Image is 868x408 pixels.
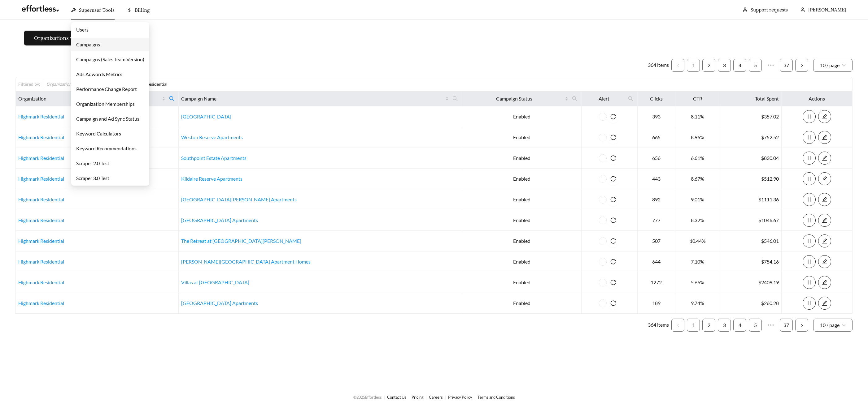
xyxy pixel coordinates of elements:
button: reload [607,193,620,206]
button: right [795,59,808,72]
span: pause [803,238,815,244]
a: edit [818,155,831,161]
td: 6.61% [675,148,720,169]
span: [PERSON_NAME] [808,7,846,13]
td: 777 [638,210,675,231]
button: reload [607,234,620,247]
span: reload [607,280,620,285]
button: edit [818,234,831,247]
li: Next Page [795,319,808,332]
span: pause [803,197,815,202]
span: 10 / page [820,59,846,71]
li: Next 5 Pages [764,319,777,332]
a: Contact Us [387,395,406,400]
li: Next Page [795,59,808,72]
a: Villas at [GEOGRAPHIC_DATA] [181,279,249,285]
td: 8.11% [675,106,720,127]
span: Campaign Status [465,95,563,102]
a: 3 [718,59,731,71]
a: Keyword Calculators [76,131,121,136]
span: search [569,94,580,104]
td: Enabled [462,127,581,148]
li: 2 [702,59,715,72]
span: pause [803,300,815,306]
button: Organizations without campaigns [24,31,128,45]
a: [GEOGRAPHIC_DATA][PERSON_NAME] Apartments [181,196,297,202]
span: edit [818,300,831,306]
a: Highmark Residential [18,196,64,202]
a: 37 [780,319,792,331]
span: search [572,96,578,101]
a: Campaign and Ad Sync Status [76,116,139,122]
td: 507 [638,231,675,251]
span: edit [818,280,831,285]
button: pause [803,276,816,289]
span: 10 / page [820,319,846,331]
td: 443 [638,169,675,189]
a: Scraper 3.0 Test [76,175,109,181]
a: edit [818,176,831,182]
li: 5 [749,59,762,72]
li: 5 [749,319,762,332]
a: Highmark Residential [18,279,64,285]
button: reload [607,255,620,268]
a: [GEOGRAPHIC_DATA] Apartments [181,300,258,306]
button: edit [818,255,831,268]
td: Enabled [462,148,581,169]
span: reload [607,114,620,119]
button: edit [818,110,831,123]
a: Highmark Residential [18,176,64,182]
button: pause [803,110,816,123]
td: Enabled [462,106,581,127]
button: pause [803,234,816,247]
a: edit [818,114,831,119]
span: edit [818,197,831,202]
td: 644 [638,251,675,272]
span: edit [818,259,831,264]
button: pause [803,214,816,227]
td: 892 [638,189,675,210]
td: $2409.19 [720,272,782,293]
a: edit [818,217,831,223]
span: search [167,94,177,104]
li: 4 [733,319,746,332]
th: CTR [675,91,720,106]
td: Enabled [462,251,581,272]
button: left [671,319,684,332]
a: [GEOGRAPHIC_DATA] [181,114,231,119]
button: pause [803,193,816,206]
a: 3 [718,319,731,331]
span: Campaign Name [181,95,444,102]
button: pause [803,255,816,268]
td: Enabled [462,272,581,293]
a: Kildaire Reserve Apartments [181,176,242,182]
span: reload [607,238,620,244]
li: 1 [687,59,700,72]
a: Support requests [751,7,788,13]
td: 5.66% [675,272,720,293]
span: Organizations without campaigns [34,34,118,42]
span: ••• [764,59,777,72]
a: Highmark Residential [18,114,64,119]
td: 1272 [638,272,675,293]
a: 2 [703,59,715,71]
span: edit [818,238,831,244]
span: reload [607,217,620,223]
button: edit [818,297,831,310]
a: 5 [749,319,761,331]
a: edit [818,134,831,140]
td: Enabled [462,293,581,314]
a: Ads Adwords Metrics [76,71,122,77]
span: pause [803,114,815,119]
td: $830.04 [720,148,782,169]
span: left [676,324,680,327]
span: Organization : [46,81,73,87]
span: right [800,64,804,67]
a: Highmark Residential [18,155,64,161]
li: 3 [718,319,731,332]
button: edit [818,131,831,144]
a: Careers [429,395,443,400]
